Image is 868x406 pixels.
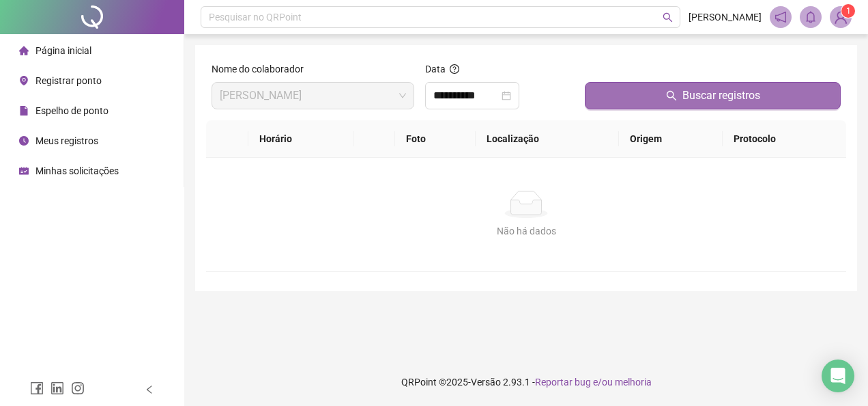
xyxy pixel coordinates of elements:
span: instagram [71,381,85,395]
span: bell [805,11,817,23]
span: Espelho de ponto [35,105,108,116]
span: Minhas solicitações [35,165,119,176]
span: facebook [30,381,44,395]
img: 93202 [830,7,851,27]
th: Foto [395,120,475,158]
span: Página inicial [35,45,91,56]
th: Protocolo [723,120,846,158]
footer: QRPoint © 2025 - 2.93.1 - [184,358,868,406]
div: Open Intercom Messenger [822,360,854,392]
span: search [666,90,677,101]
sup: Atualize o seu contato no menu Meus Dados [841,4,855,18]
span: schedule [19,166,29,176]
span: search [663,12,673,23]
span: clock-circle [19,136,29,146]
th: Localização [476,120,619,158]
span: environment [19,76,29,85]
span: linkedin [50,381,64,395]
button: Buscar registros [585,82,841,109]
span: left [145,385,154,394]
span: Reportar bug e/ou melhoria [535,377,652,388]
span: Meus registros [35,135,98,146]
span: Buscar registros [682,87,760,104]
th: Horário [248,120,353,158]
th: Origem [619,120,723,158]
span: notification [775,11,787,23]
span: Versão [471,377,501,388]
div: Não há dados [222,224,830,239]
span: home [19,46,29,55]
span: 1 [846,6,851,16]
span: question-circle [450,64,459,74]
span: Data [425,64,446,75]
label: Nome do colaborador [212,62,313,77]
span: BEATRIZ NASCIMENTO SELES ALBUQUERQUE [220,83,406,109]
span: Registrar ponto [35,75,102,86]
span: file [19,106,29,116]
span: [PERSON_NAME] [689,10,762,25]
